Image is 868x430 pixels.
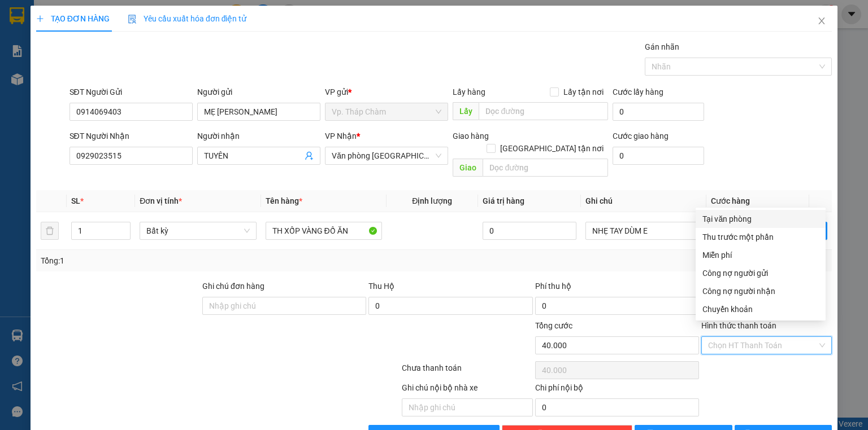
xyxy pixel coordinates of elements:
input: Ghi Chú [585,222,702,240]
div: Công nợ người gửi [702,267,819,279]
span: Tổng cước [535,321,572,330]
div: Người gửi [197,86,320,98]
div: Cước gửi hàng sẽ được ghi vào công nợ của người nhận [696,282,826,300]
span: Định lượng [412,196,452,205]
span: [GEOGRAPHIC_DATA] tận nơi [496,142,608,155]
span: Văn phòng Tân Phú [332,147,441,164]
input: Cước giao hàng [613,147,704,165]
label: Ghi chú đơn hàng [202,282,264,291]
div: Chuyển khoản [702,303,819,315]
span: Thu Hộ [368,282,394,291]
span: close [817,16,826,25]
div: Người nhận [197,130,320,142]
span: Lấy tận nơi [559,86,608,98]
input: Nhập ghi chú [402,398,532,416]
span: Lấy [453,102,479,120]
div: Công nợ người nhận [702,285,819,297]
span: TẠO ĐƠN HÀNG [36,14,110,23]
div: SĐT Người Gửi [70,86,193,98]
span: Tên hàng [266,196,302,205]
label: Cước lấy hàng [613,87,663,96]
input: VD: Bàn, Ghế [266,222,382,240]
input: Dọc đường [479,102,608,120]
span: Giao hàng [453,131,489,141]
div: Miễn phí [702,249,819,261]
div: SĐT Người Nhận [70,130,193,142]
div: Tại văn phòng [702,213,819,225]
span: Cước hàng [711,196,750,205]
div: Ghi chú nội bộ nhà xe [402,381,532,398]
span: Vp. Tháp Chàm [332,103,441,120]
th: Ghi chú [581,190,706,212]
span: Lấy hàng [453,87,485,96]
div: Tổng: 1 [41,255,336,267]
div: VP gửi [325,86,448,98]
label: Cước giao hàng [613,131,669,141]
div: Thu trước một phần [702,231,819,243]
span: SL [71,196,80,205]
span: plus [36,15,44,23]
span: Đơn vị tính [140,196,182,205]
input: Dọc đường [483,159,608,177]
img: icon [128,15,137,24]
input: Cước lấy hàng [613,103,704,121]
div: Chi phí nội bộ [535,381,699,398]
span: user-add [305,151,314,160]
label: Hình thức thanh toán [701,321,776,330]
input: Ghi chú đơn hàng [202,297,366,315]
span: Giao [453,159,483,177]
div: Chưa thanh toán [401,362,533,381]
div: Phí thu hộ [535,280,699,297]
span: Yêu cầu xuất hóa đơn điện tử [128,14,247,23]
button: Close [806,6,837,37]
span: Bất kỳ [146,222,249,239]
span: VP Nhận [325,131,357,141]
label: Gán nhãn [645,42,679,51]
span: Giá trị hàng [483,196,524,205]
input: 0 [483,222,576,240]
div: Cước gửi hàng sẽ được ghi vào công nợ của người gửi [696,264,826,282]
button: delete [41,222,59,240]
